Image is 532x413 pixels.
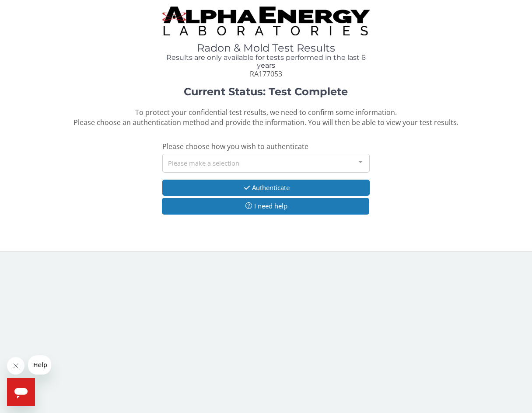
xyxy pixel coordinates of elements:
span: To protect your confidential test results, we need to confirm some information. Please choose an ... [73,108,458,127]
h4: Results are only available for tests performed in the last 6 years [162,54,370,69]
button: Authenticate [162,180,370,196]
iframe: Button to launch messaging window [7,378,35,406]
button: I need help [162,198,369,214]
iframe: Message from company [28,355,51,375]
span: Please choose how you wish to authenticate [162,142,308,151]
span: Please make a selection [168,158,239,168]
img: TightCrop.jpg [162,7,370,35]
span: RA177053 [250,69,282,79]
strong: Current Status: Test Complete [184,85,348,98]
iframe: Close message [7,357,24,375]
h1: Radon & Mold Test Results [162,42,370,54]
